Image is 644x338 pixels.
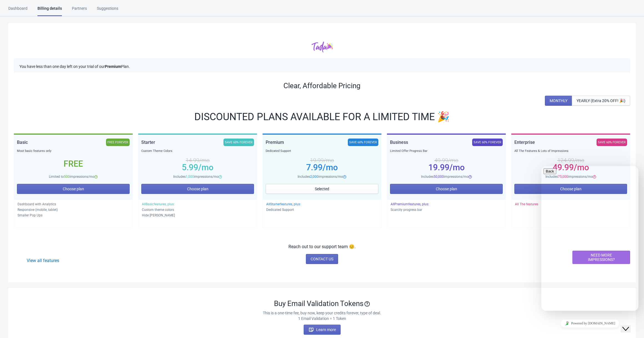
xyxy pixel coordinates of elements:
p: Hide [PERSON_NAME] [142,213,253,218]
div: Basic [17,139,28,146]
span: Includes impressions/mo [173,175,219,179]
span: All Starter features, plus: [266,202,301,206]
p: Dashboard with Analytics [17,201,129,207]
span: /mo [574,162,589,172]
div: 14.99 /mo [141,158,254,162]
span: /mo [449,162,465,172]
div: SAVE 60% FOREVER [348,139,378,146]
span: 500 [64,175,70,179]
div: Enterprise [514,139,535,146]
div: Starter [141,139,155,146]
a: View all features [27,258,59,263]
span: MONTHLY [550,98,567,103]
div: Premium [266,139,284,146]
button: Learn more [304,325,341,335]
p: You have less than one day left on your trial of our Plan. [19,64,625,70]
div: Limited to impressions/mo [17,174,130,179]
div: Most basic features only [17,148,130,154]
button: Choose plan [17,184,130,194]
span: All Basic features, plus: [142,202,175,206]
div: Suggestions [97,6,118,15]
div: SAVE 60% FOREVER [597,139,627,146]
button: Choose plan [141,184,254,194]
b: Premium [105,64,121,69]
button: Choose plan [514,184,627,194]
button: Choose plan [390,184,503,194]
div: Billing details [37,6,62,16]
div: 19.99 /mo [266,158,378,162]
span: 2,000 [310,175,318,179]
div: 124.99 /mo [514,158,627,162]
button: YEARLY (Extra 20% OFF! 🎉) [572,96,630,106]
iframe: chat widget [621,316,638,332]
span: Choose plan [187,187,208,191]
div: 5.99 [141,165,254,170]
span: Choose plan [63,187,84,191]
span: /mo [323,162,338,172]
div: Limited Offer Progress Bar [390,148,503,154]
div: Partners [72,6,87,15]
p: 1 Email Validation = 1 Token [14,316,630,321]
span: 50,000 [434,175,444,179]
div: All The Features & Lots of Impressions [514,148,627,154]
iframe: chat widget [541,317,638,330]
span: Selected [315,187,329,191]
p: Dedicated Support [266,207,378,213]
span: All The features [515,202,538,206]
button: Selected [266,184,378,194]
span: Choose plan [436,187,457,191]
iframe: chat widget [541,166,638,311]
p: This is a one-time fee, buy now, keep your credits forever, type of deal. [14,310,630,316]
p: Scarcity progress bar [391,207,502,213]
img: tadacolor.png [311,41,333,53]
div: Clear, Affordable Pricing [14,81,630,90]
span: Learn more [308,327,336,332]
div: Free [17,162,130,166]
div: 19.99 [390,165,503,170]
div: Dedicated Support [266,148,378,154]
div: 49.99 /mo [390,158,503,162]
p: Smaller Pop Ups [17,213,129,218]
div: 49.99 [514,165,627,170]
div: SAVE 60% FOREVER [223,139,254,146]
span: All Premium features, plus: [391,202,429,206]
div: Custom Theme Colors [141,148,254,154]
span: YEARLY (Extra 20% OFF! 🎉) [577,98,625,103]
span: /mo [198,162,213,172]
span: CONTACT US [311,257,333,261]
span: Includes impressions/mo [298,175,343,179]
span: Includes impressions/mo [421,175,469,179]
p: Reach out to our support team 😊. [288,243,356,250]
div: Buy Email Validation Tokens [14,299,630,308]
div: 7.99 [266,165,378,170]
div: Business [390,139,408,146]
a: CONTACT US [306,254,338,264]
span: 1,000 [186,175,194,179]
p: Custom theme colors [142,207,253,213]
div: SAVE 60% FOREVER [472,139,503,146]
button: MONTHLY [545,96,572,106]
p: Responsive (mobile, tablet) [17,207,129,213]
div: FREE FOREVER [106,139,130,146]
div: Dashboard [8,6,27,15]
div: DISCOUNTED PLANS AVAILABLE FOR A LIMITED TIME 🎉 [14,112,630,121]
